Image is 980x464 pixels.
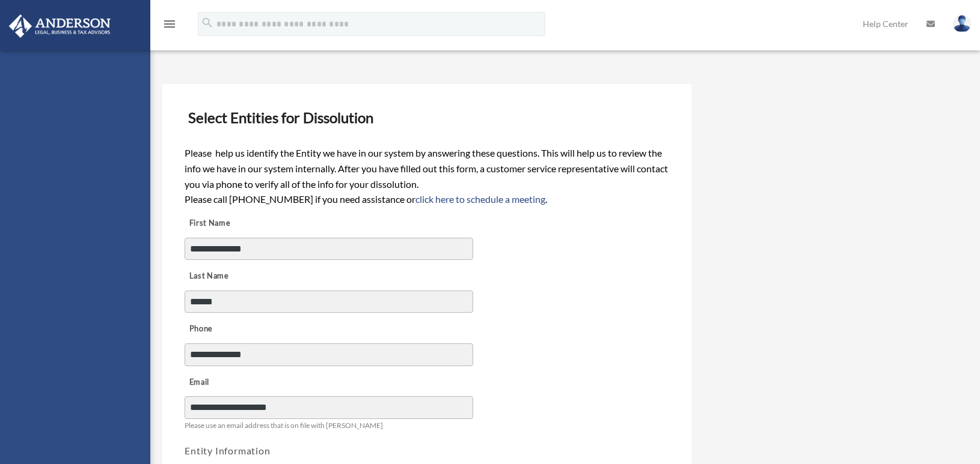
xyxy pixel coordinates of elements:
i: menu [162,17,177,31]
a: menu [162,21,177,31]
img: Anderson Advisors Platinum Portal [5,14,114,38]
a: click here to schedule a meeting [415,193,545,205]
label: Last Name [185,268,305,285]
label: Email [185,374,305,391]
span: Entity Information [185,445,270,456]
label: Phone [185,321,305,338]
label: First Name [185,215,305,232]
span: Please help us identify the Entity we have in our system by answering these questions. This will ... [185,147,668,189]
h3: Select Entities for Dissolution [183,105,670,130]
span: Please call [PHONE_NUMBER] if you need assistance or . [185,193,547,205]
span: Please use an email address that is on file with [PERSON_NAME] [185,421,383,430]
img: User Pic [953,15,971,32]
i: search [201,16,214,29]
